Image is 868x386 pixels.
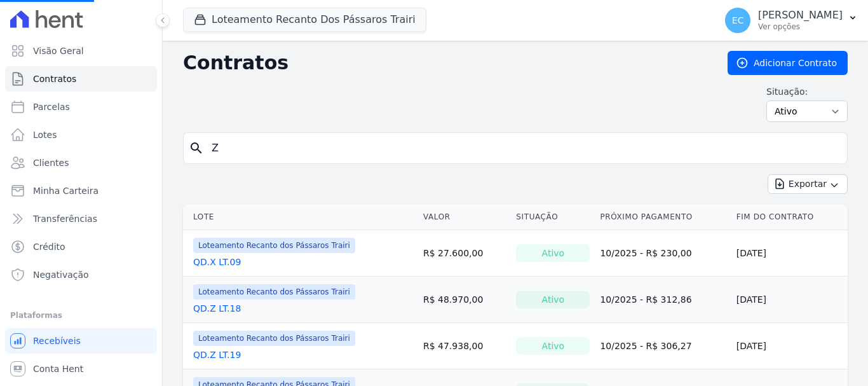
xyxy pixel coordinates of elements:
span: Loteamento Recanto dos Pássaros Trairi [193,331,355,346]
button: Exportar [768,174,848,194]
td: [DATE] [731,230,848,277]
span: Contratos [33,72,76,85]
th: Próximo Pagamento [595,204,731,230]
span: Visão Geral [33,45,84,57]
th: Situação [511,204,595,230]
a: Visão Geral [5,38,157,64]
span: Recebíveis [33,334,81,347]
i: search [189,141,204,156]
td: [DATE] [731,277,848,323]
input: Buscar por nome do lote [204,135,842,161]
div: Ativo [516,244,590,262]
span: EC [732,16,744,25]
button: Loteamento Recanto Dos Pássaros Trairi [183,8,426,32]
td: R$ 27.600,00 [418,230,511,277]
a: Transferências [5,206,157,231]
th: Valor [418,204,511,230]
h2: Contratos [183,52,707,74]
a: QD.Z LT.19 [193,348,241,361]
a: Contratos [5,66,157,92]
a: 10/2025 - R$ 230,00 [600,248,691,258]
label: Situação: [766,85,848,98]
a: Minha Carteira [5,178,157,203]
a: Crédito [5,234,157,259]
span: Loteamento Recanto dos Pássaros Trairi [193,238,355,253]
span: Parcelas [33,100,70,113]
div: Plataformas [10,308,152,323]
a: Clientes [5,150,157,176]
a: Negativação [5,262,157,287]
a: Lotes [5,122,157,148]
span: Transferências [33,212,97,225]
p: Ver opções [758,22,843,32]
p: [PERSON_NAME] [758,9,843,22]
a: Recebíveis [5,328,157,354]
span: Loteamento Recanto dos Pássaros Trairi [193,284,355,300]
th: Fim do Contrato [731,204,848,230]
a: Adicionar Contrato [728,51,848,75]
a: 10/2025 - R$ 306,27 [600,341,691,351]
span: Minha Carteira [33,184,98,197]
a: Parcelas [5,94,157,120]
div: Ativo [516,337,590,355]
span: Crédito [33,240,65,253]
a: 10/2025 - R$ 312,86 [600,294,691,305]
a: Conta Hent [5,356,157,382]
span: Negativação [33,268,89,281]
div: Ativo [516,291,590,308]
td: [DATE] [731,323,848,369]
span: Conta Hent [33,362,83,375]
button: EC [PERSON_NAME] Ver opções [715,3,868,38]
a: QD.X LT.09 [193,256,241,268]
span: Clientes [33,156,69,169]
td: R$ 47.938,00 [418,323,511,369]
th: Lote [183,204,418,230]
span: Lotes [33,128,57,141]
a: QD.Z LT.18 [193,302,241,315]
td: R$ 48.970,00 [418,277,511,323]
